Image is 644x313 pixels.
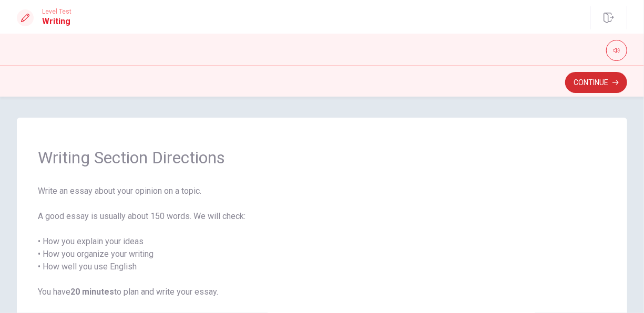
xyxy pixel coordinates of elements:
strong: 20 minutes [70,287,114,297]
button: Continue [565,72,627,93]
span: Level Test [42,8,71,15]
h1: Writing [42,15,71,28]
span: Writing Section Directions [38,147,606,168]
